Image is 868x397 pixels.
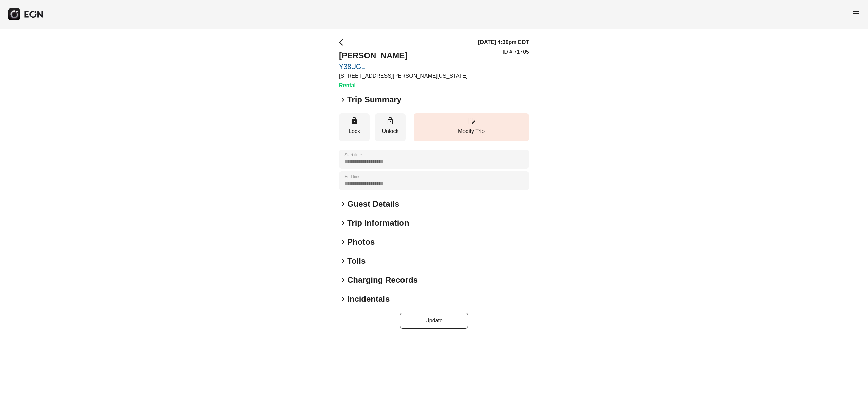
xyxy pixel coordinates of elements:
p: Modify Trip [417,127,526,135]
span: keyboard_arrow_right [339,96,347,104]
button: Lock [339,113,370,141]
span: keyboard_arrow_right [339,276,347,284]
span: lock [350,117,358,125]
button: Modify Trip [414,113,529,141]
p: Unlock [378,127,402,135]
h2: Photos [347,237,375,247]
button: Update [400,313,468,329]
span: keyboard_arrow_right [339,295,347,303]
span: arrow_back_ios [339,38,347,46]
p: ID # 71705 [502,48,529,56]
h2: Trip Information [347,218,409,228]
h2: Incidentals [347,294,390,304]
span: keyboard_arrow_right [339,257,347,265]
span: lock_open [386,117,394,125]
h2: Guest Details [347,198,399,209]
button: Unlock [375,113,406,141]
span: keyboard_arrow_right [339,200,347,208]
h2: Charging Records [347,275,418,285]
span: keyboard_arrow_right [339,219,347,227]
h2: Trip Summary [347,94,401,105]
h2: Tolls [347,256,366,266]
p: Lock [342,127,366,135]
h2: [PERSON_NAME] [339,50,468,61]
h3: [DATE] 4:30pm EDT [478,38,529,46]
span: keyboard_arrow_right [339,238,347,246]
p: [STREET_ADDRESS][PERSON_NAME][US_STATE] [339,72,468,80]
a: Y38UGL [339,62,468,71]
span: edit_road [467,117,475,125]
span: menu [852,9,860,17]
h3: Rental [339,81,468,90]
